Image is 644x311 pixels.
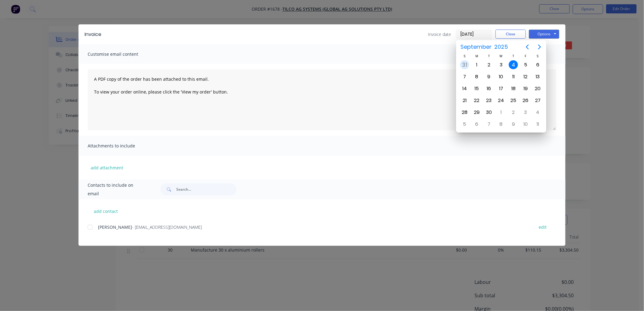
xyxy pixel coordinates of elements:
div: Saturday, September 27, 2025 [533,96,542,105]
span: 2025 [493,41,509,52]
span: Customise email content [88,50,155,58]
div: Sunday, September 28, 2025 [460,108,469,117]
div: Friday, October 10, 2025 [521,120,530,129]
div: S [532,54,544,59]
div: Invoice [85,31,101,38]
div: Tuesday, September 9, 2025 [485,72,494,81]
div: Sunday, August 31, 2025 [460,60,469,69]
div: T [483,54,495,59]
div: Friday, September 5, 2025 [521,60,530,69]
textarea: A PDF copy of the order has been attached to this email. To view your order online, please click ... [88,69,556,130]
div: Friday, September 19, 2025 [521,84,530,93]
button: add contact [88,207,124,216]
div: Tuesday, September 23, 2025 [485,96,494,105]
button: edit [535,223,551,231]
button: Options [529,30,559,39]
button: add attachment [88,163,126,172]
div: T [507,54,520,59]
button: Close [495,30,526,39]
span: [PERSON_NAME] [98,224,132,230]
div: Thursday, September 11, 2025 [509,72,518,81]
div: Sunday, September 14, 2025 [460,84,469,93]
div: Sunday, September 7, 2025 [460,72,469,81]
div: Sunday, October 5, 2025 [460,120,469,129]
span: Attachments to include [88,142,155,150]
div: Wednesday, October 1, 2025 [497,108,506,117]
div: Monday, September 29, 2025 [472,108,481,117]
div: Monday, September 8, 2025 [472,72,481,81]
div: W [495,54,507,59]
div: Thursday, September 18, 2025 [509,84,518,93]
span: - [EMAIL_ADDRESS][DOMAIN_NAME] [132,224,202,230]
div: Friday, September 26, 2025 [521,96,530,105]
div: Wednesday, September 10, 2025 [497,72,506,81]
div: Thursday, October 9, 2025 [509,120,518,129]
button: Next page [534,41,546,53]
div: Monday, September 15, 2025 [472,84,481,93]
div: Saturday, October 4, 2025 [533,108,542,117]
div: Tuesday, September 30, 2025 [485,108,494,117]
div: Wednesday, September 24, 2025 [497,96,506,105]
div: Wednesday, September 17, 2025 [497,84,506,93]
div: Tuesday, September 16, 2025 [485,84,494,93]
div: Saturday, September 13, 2025 [533,72,542,81]
span: September [459,41,493,52]
div: Monday, September 1, 2025 [472,60,481,69]
div: Tuesday, October 7, 2025 [485,120,494,129]
div: Saturday, October 11, 2025 [533,120,542,129]
div: Today, Thursday, September 4, 2025 [509,60,518,69]
div: Thursday, September 25, 2025 [509,96,518,105]
div: Friday, September 12, 2025 [521,72,530,81]
div: M [471,54,483,59]
div: Monday, September 22, 2025 [472,96,481,105]
div: S [458,54,471,59]
span: Contacts to include on email [88,181,145,198]
div: F [520,54,532,59]
div: Monday, October 6, 2025 [472,120,481,129]
div: Sunday, September 21, 2025 [460,96,469,105]
button: Previous page [521,41,534,53]
div: Saturday, September 20, 2025 [533,84,542,93]
div: Tuesday, September 2, 2025 [485,60,494,69]
div: Saturday, September 6, 2025 [533,60,542,69]
div: Wednesday, September 3, 2025 [497,60,506,69]
div: Thursday, October 2, 2025 [509,108,518,117]
button: September2025 [457,41,512,52]
div: Friday, October 3, 2025 [521,108,530,117]
div: Wednesday, October 8, 2025 [497,120,506,129]
span: Invoice date [428,31,451,37]
input: Search... [176,183,236,196]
